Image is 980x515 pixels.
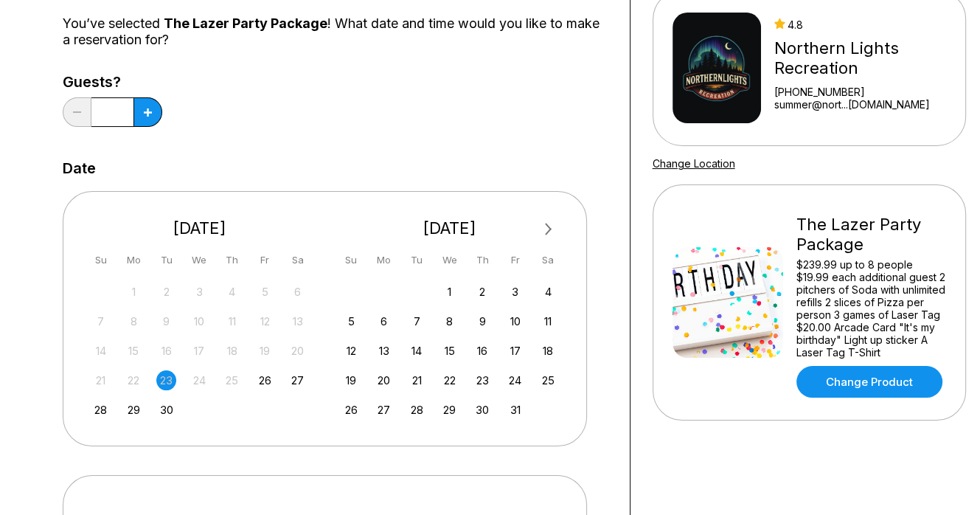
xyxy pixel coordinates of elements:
[439,311,459,331] div: Choose Wednesday, October 8th, 2025
[124,400,144,420] div: Choose Monday, September 29th, 2025
[473,370,493,390] div: Choose Thursday, October 23rd, 2025
[407,311,427,331] div: Choose Tuesday, October 7th, 2025
[505,400,525,420] div: Choose Friday, October 31st, 2025
[341,400,361,420] div: Choose Sunday, October 26th, 2025
[538,282,558,302] div: Choose Saturday, October 4th, 2025
[407,250,427,270] div: Tu
[63,15,608,48] div: You’ve selected ! What date and time would you like to make a reservation for?
[255,341,275,361] div: Not available Friday, September 19th, 2025
[91,400,111,420] div: Choose Sunday, September 28th, 2025
[339,280,560,420] div: month 2025-10
[222,341,242,361] div: Not available Thursday, September 18th, 2025
[222,250,242,270] div: Th
[341,341,361,361] div: Choose Sunday, October 12th, 2025
[222,282,242,302] div: Not available Thursday, September 4th, 2025
[190,311,209,331] div: Not available Wednesday, September 10th, 2025
[124,370,144,390] div: Not available Monday, September 22nd, 2025
[505,250,525,270] div: Fr
[538,370,558,390] div: Choose Saturday, October 25th, 2025
[341,370,361,390] div: Choose Sunday, October 19th, 2025
[222,370,242,390] div: Not available Thursday, September 25th, 2025
[538,250,558,270] div: Sa
[374,341,394,361] div: Choose Monday, October 13th, 2025
[63,160,96,176] label: Date
[439,250,459,270] div: We
[505,370,525,390] div: Choose Friday, October 24th, 2025
[796,366,942,398] a: Change Product
[255,250,275,270] div: Fr
[505,282,525,302] div: Choose Friday, October 3rd, 2025
[341,311,361,331] div: Choose Sunday, October 5th, 2025
[288,370,307,390] div: Choose Saturday, September 27th, 2025
[124,282,144,302] div: Not available Monday, September 1st, 2025
[288,282,307,302] div: Not available Saturday, September 6th, 2025
[473,400,493,420] div: Choose Thursday, October 30th, 2025
[156,311,176,331] div: Not available Tuesday, September 9th, 2025
[473,282,493,302] div: Choose Thursday, October 2nd, 2025
[774,98,945,111] a: summer@nort...[DOMAIN_NAME]
[407,370,427,390] div: Choose Tuesday, October 21st, 2025
[505,311,525,331] div: Choose Friday, October 10th, 2025
[156,370,176,390] div: Not available Tuesday, September 23rd, 2025
[538,341,558,361] div: Choose Saturday, October 18th, 2025
[164,15,327,31] span: The Lazer Party Package
[473,311,493,331] div: Choose Thursday, October 9th, 2025
[91,250,111,270] div: Su
[407,400,427,420] div: Choose Tuesday, October 28th, 2025
[538,311,558,331] div: Choose Saturday, October 11th, 2025
[156,282,176,302] div: Not available Tuesday, September 2nd, 2025
[255,282,275,302] div: Not available Friday, September 5th, 2025
[774,18,945,31] div: 4.8
[796,258,946,359] div: $239.99 up to 8 people $19.99 each additional guest 2 pitchers of Soda with unlimited refills 2 s...
[156,250,176,270] div: Tu
[673,247,783,358] img: The Lazer Party Package
[653,157,735,170] a: Change Location
[537,218,560,241] button: Next Month
[473,341,493,361] div: Choose Thursday, October 16th, 2025
[89,280,310,420] div: month 2025-09
[439,282,459,302] div: Choose Wednesday, October 1st, 2025
[407,341,427,361] div: Choose Tuesday, October 14th, 2025
[86,218,314,238] div: [DATE]
[288,341,307,361] div: Not available Saturday, September 20th, 2025
[341,250,361,270] div: Su
[63,74,162,90] label: Guests?
[374,370,394,390] div: Choose Monday, October 20th, 2025
[124,311,144,331] div: Not available Monday, September 8th, 2025
[124,341,144,361] div: Not available Monday, September 15th, 2025
[774,38,945,78] div: Northern Lights Recreation
[439,400,459,420] div: Choose Wednesday, October 29th, 2025
[288,250,307,270] div: Sa
[439,341,459,361] div: Choose Wednesday, October 15th, 2025
[124,250,144,270] div: Mo
[91,370,111,390] div: Not available Sunday, September 21st, 2025
[91,341,111,361] div: Not available Sunday, September 14th, 2025
[774,86,945,98] div: [PHONE_NUMBER]
[190,250,209,270] div: We
[439,370,459,390] div: Choose Wednesday, October 22nd, 2025
[374,311,394,331] div: Choose Monday, October 6th, 2025
[374,400,394,420] div: Choose Monday, October 27th, 2025
[190,341,209,361] div: Not available Wednesday, September 17th, 2025
[473,250,493,270] div: Th
[505,341,525,361] div: Choose Friday, October 17th, 2025
[796,215,946,255] div: The Lazer Party Package
[190,370,209,390] div: Not available Wednesday, September 24th, 2025
[190,282,209,302] div: Not available Wednesday, September 3rd, 2025
[222,311,242,331] div: Not available Thursday, September 11th, 2025
[288,311,307,331] div: Not available Saturday, September 13th, 2025
[336,218,564,238] div: [DATE]
[156,400,176,420] div: Choose Tuesday, September 30th, 2025
[673,13,762,123] img: Northern Lights Recreation
[255,370,275,390] div: Choose Friday, September 26th, 2025
[156,341,176,361] div: Not available Tuesday, September 16th, 2025
[91,311,111,331] div: Not available Sunday, September 7th, 2025
[374,250,394,270] div: Mo
[255,311,275,331] div: Not available Friday, September 12th, 2025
